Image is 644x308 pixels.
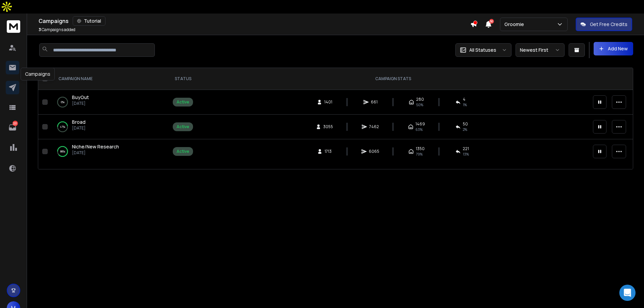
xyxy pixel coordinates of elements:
[50,68,169,90] th: CAMPAIGN NAME
[50,139,169,164] td: 88%Niche/New Research[DATE]
[169,68,197,90] th: STATUS
[176,124,189,129] div: Active
[416,146,425,151] span: 1350
[72,143,119,150] span: Niche/New Research
[72,119,86,125] a: Broad
[369,124,379,129] span: 7462
[463,127,467,132] span: 2 %
[463,146,469,151] span: 221
[72,119,86,125] span: Broad
[489,19,494,24] span: 50
[369,149,379,154] span: 6065
[73,16,105,26] button: Tutorial
[197,68,589,90] th: CAMPAIGN STATS
[72,94,89,101] a: BuyOut
[516,43,565,57] button: Newest First
[371,99,378,105] span: 661
[463,102,467,108] span: 1 %
[416,102,423,108] span: 50 %
[415,121,425,127] span: 1469
[72,143,119,150] a: Niche/New Research
[60,123,65,130] p: 47 %
[72,125,86,131] p: [DATE]
[415,127,423,132] span: 63 %
[39,27,41,32] span: 3
[416,97,424,102] span: 280
[39,27,75,32] p: Campaigns added
[61,99,65,105] p: 0 %
[325,149,332,154] span: 1713
[324,99,332,105] span: 1401
[176,99,189,105] div: Active
[50,90,169,115] td: 0%BuyOut[DATE]
[504,21,527,28] p: Groomie
[416,151,423,157] span: 79 %
[619,285,636,301] div: Open Intercom Messenger
[60,148,65,155] p: 88 %
[176,149,189,154] div: Active
[463,97,466,102] span: 4
[463,121,468,127] span: 50
[50,115,169,139] td: 47%Broad[DATE]
[590,21,627,28] p: Get Free Credits
[72,150,119,156] p: [DATE]
[576,18,632,31] button: Get Free Credits
[72,101,89,106] p: [DATE]
[21,68,55,80] div: Campaigns
[323,124,333,129] span: 3055
[6,121,19,134] a: 221
[13,121,18,126] p: 221
[594,42,633,55] button: Add New
[463,151,469,157] span: 13 %
[469,47,496,53] p: All Statuses
[39,16,470,26] div: Campaigns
